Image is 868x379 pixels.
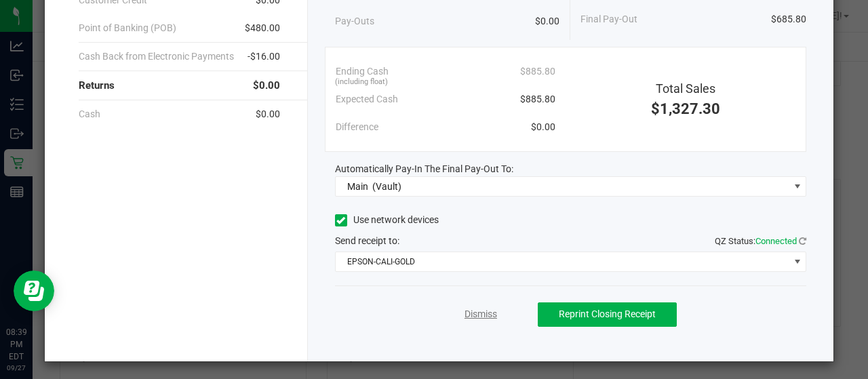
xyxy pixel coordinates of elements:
[336,252,789,271] span: EPSON-CALI-GOLD
[520,64,555,79] span: $885.80
[347,181,368,192] span: Main
[372,181,401,192] span: (Vault)
[248,49,280,64] span: -$16.00
[79,71,280,100] div: Returns
[79,107,100,121] span: Cash
[336,92,398,106] span: Expected Cash
[245,21,280,35] span: $480.00
[559,308,656,319] span: Reprint Closing Receipt
[520,92,555,106] span: $885.80
[256,107,280,121] span: $0.00
[335,213,439,227] label: Use network devices
[14,271,54,311] iframe: Resource center
[79,49,234,64] span: Cash Back from Electronic Payments
[253,78,280,94] span: $0.00
[535,14,559,28] span: $0.00
[465,307,497,321] a: Dismiss
[580,12,637,26] span: Final Pay-Out
[538,302,677,327] button: Reprint Closing Receipt
[335,163,513,174] span: Automatically Pay-In The Final Pay-Out To:
[336,120,378,134] span: Difference
[771,12,806,26] span: $685.80
[336,64,389,79] span: Ending Cash
[755,236,797,246] span: Connected
[335,14,374,28] span: Pay-Outs
[715,236,806,246] span: QZ Status:
[79,21,176,35] span: Point of Banking (POB)
[335,77,388,88] span: (including float)
[656,81,715,96] span: Total Sales
[531,120,555,134] span: $0.00
[651,100,720,117] span: $1,327.30
[335,235,399,246] span: Send receipt to:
